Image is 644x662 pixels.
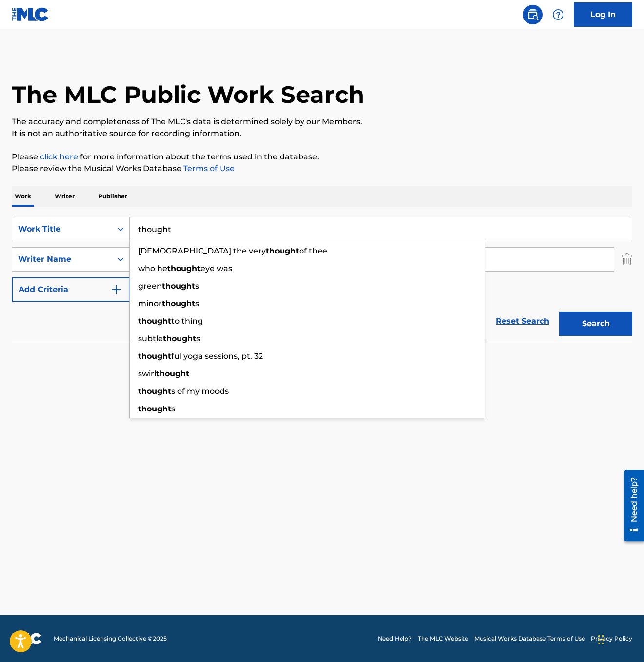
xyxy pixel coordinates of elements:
span: swirl [138,369,156,378]
div: Help [548,5,568,24]
a: Public Search [523,5,543,24]
strong: thought [163,334,196,343]
button: Search [559,312,632,336]
h1: The MLC Public Work Search [12,80,364,109]
p: Please review the Musical Works Database [12,163,632,175]
p: The accuracy and completeness of The MLC's data is determined solely by our Members. [12,116,632,128]
strong: thought [138,316,171,326]
a: Musical Works Database Terms of Use [474,634,585,643]
img: help [552,9,564,20]
strong: thought [162,299,195,308]
div: Writer Name [18,253,106,265]
span: of thee [299,246,327,255]
span: s [195,299,199,308]
span: s [171,404,175,413]
span: green [138,281,162,291]
strong: thought [138,351,171,361]
a: Reset Search [491,311,554,332]
a: Privacy Policy [591,634,632,643]
span: s [196,334,200,343]
span: s of my moods [171,387,229,396]
strong: thought [138,404,171,413]
img: logo [12,633,42,644]
span: s [195,281,199,291]
iframe: Resource Center [617,467,644,545]
a: Need Help? [378,634,412,643]
span: subtle [138,334,163,343]
span: [DEMOGRAPHIC_DATA] the very [138,246,266,255]
a: Log In [574,2,632,27]
a: The MLC Website [418,634,468,643]
p: It is not an authoritative source for recording information. [12,128,632,139]
strong: thought [156,369,189,378]
img: search [527,9,539,20]
img: 9d2ae6d4665cec9f34b9.svg [110,284,122,295]
span: to thing [171,316,203,326]
span: Mechanical Licensing Collective © 2025 [54,634,167,643]
strong: thought [138,387,171,396]
a: click here [40,152,78,161]
p: Writer [52,186,78,207]
strong: thought [167,264,201,273]
p: Work [12,186,34,207]
iframe: Chat Widget [595,615,644,662]
button: Add Criteria [12,277,130,302]
span: who he [138,264,167,273]
p: Publisher [95,186,130,207]
span: ful yoga sessions, pt. 32 [171,351,263,361]
span: minor [138,299,162,308]
div: Drag [598,625,604,654]
a: Terms of Use [181,164,235,173]
p: Please for more information about the terms used in the database. [12,151,632,163]
div: Work Title [18,223,106,235]
img: MLC Logo [12,7,49,21]
strong: thought [266,246,299,255]
strong: thought [162,281,195,291]
span: eye was [201,264,232,273]
form: Search Form [12,217,632,341]
img: Delete Criterion [622,247,632,272]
